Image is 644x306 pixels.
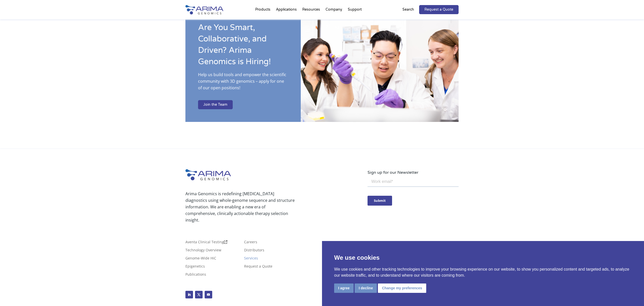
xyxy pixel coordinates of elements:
a: Follow on Youtube [205,291,212,298]
a: Technology Overview [185,248,221,254]
iframe: Form 0 [368,176,459,209]
a: Request a Quote [419,5,459,14]
h2: Are You Smart, Collaborative, and Driven? Arima Genomics is Hiring! [198,22,288,71]
p: We use cookies and other tracking technologies to improve your browsing experience on our website... [334,266,632,278]
p: We use cookies [334,253,632,262]
img: IMG_2073.jpg [301,9,459,122]
p: Arima Genomics is redefining [MEDICAL_DATA] diagnostics using whole-genome sequence and structure... [185,190,295,223]
button: I decline [355,283,377,293]
a: Request a Quote [244,265,272,270]
a: Aventa Clinical Testing [185,240,227,246]
a: Follow on X [195,291,203,298]
a: Join the Team [198,100,233,109]
a: Careers [244,240,257,246]
button: I agree [334,283,354,293]
p: Help us build tools and empower the scientific community with 3D genomics – apply for one of our ... [198,71,288,95]
a: Epigenetics [185,265,205,270]
img: Arima-Genomics-logo [185,169,231,180]
p: Search [402,6,414,13]
button: Change my preferences [378,283,426,293]
a: Follow on LinkedIn [185,291,193,298]
a: Distributors [244,248,264,254]
a: Publications [185,273,206,278]
a: Services [244,256,258,262]
a: Genome-Wide HiC [185,256,216,262]
p: Sign up for our Newsletter [368,169,459,176]
img: Arima-Genomics-logo [185,5,223,14]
